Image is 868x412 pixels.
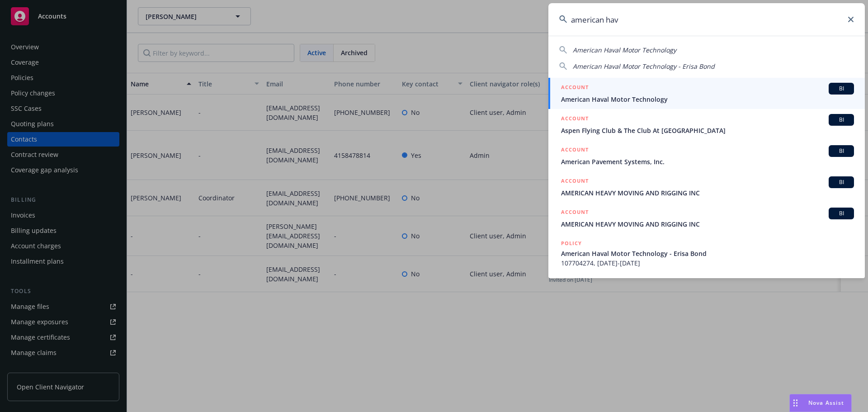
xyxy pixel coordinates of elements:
input: Search... [548,3,865,36]
span: American Haval Motor Technology - Erisa Bond [573,62,715,71]
span: American Haval Motor Technology [561,95,854,104]
a: ACCOUNTBIAmerican Haval Motor Technology [548,78,865,109]
span: Nova Assist [808,399,844,407]
span: BI [832,178,850,186]
a: POLICYAmerican Haval Motor Technology - Erisa Bond107704274, [DATE]-[DATE] [548,234,865,273]
span: Aspen Flying Club & The Club At [GEOGRAPHIC_DATA] [561,126,854,135]
span: BI [832,116,850,124]
a: ACCOUNTBIAMERICAN HEAVY MOVING AND RIGGING INC [548,171,865,203]
a: ACCOUNTBIAmerican Pavement Systems, Inc. [548,140,865,171]
button: Nova Assist [789,394,852,412]
h5: ACCOUNT [561,114,589,125]
div: Drag to move [790,394,801,412]
span: American Haval Motor Technology - Erisa Bond [561,249,854,258]
h5: POLICY [561,239,582,248]
span: BI [832,147,850,155]
h5: ACCOUNT [561,176,589,187]
span: American Pavement Systems, Inc. [561,157,854,166]
span: American Haval Motor Technology [573,46,676,54]
span: AMERICAN HEAVY MOVING AND RIGGING INC [561,188,854,198]
h5: ACCOUNT [561,145,589,156]
a: ACCOUNTBIAspen Flying Club & The Club At [GEOGRAPHIC_DATA] [548,109,865,140]
h5: ACCOUNT [561,83,589,94]
span: 107704274, [DATE]-[DATE] [561,258,854,268]
span: BI [832,209,850,218]
h5: ACCOUNT [561,208,589,218]
span: AMERICAN HEAVY MOVING AND RIGGING INC [561,219,854,229]
a: ACCOUNTBIAMERICAN HEAVY MOVING AND RIGGING INC [548,203,865,234]
span: BI [832,85,850,93]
